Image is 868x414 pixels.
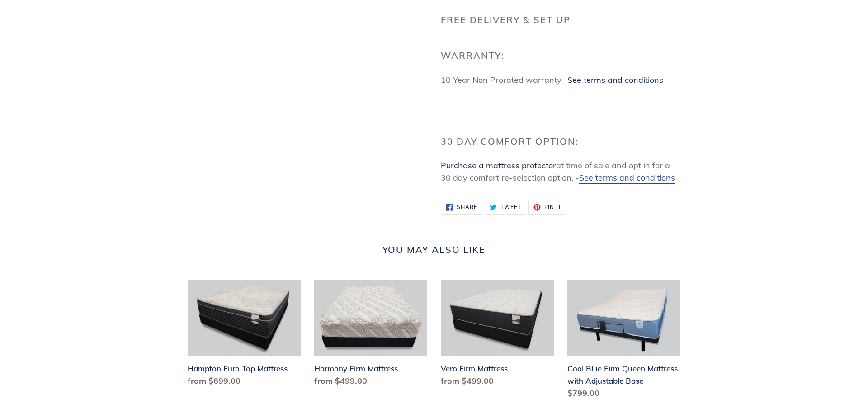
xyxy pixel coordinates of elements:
a: See terms and conditions [567,75,663,86]
a: Harmony Firm Mattress [314,280,427,390]
span: Share [457,205,477,210]
span: Pin it [544,205,562,210]
h2: Free Delivery & Set Up [441,14,680,25]
span: Tweet [500,205,521,210]
h2: 30 Day Comfort Option: [441,136,680,147]
a: Vero Firm Mattress [441,280,554,390]
h2: Warranty: [441,50,680,61]
h2: You may also like [188,244,680,255]
a: Purchase a mattress protector [441,160,556,171]
a: Cool Blue Firm Queen Mattress with Adjustable Base [567,280,680,403]
a: See terms and conditions [579,172,675,184]
p: at time of sale and opt in for a 30 day comfort re-selection option. - [441,159,680,184]
a: Hampton Euro Top Mattress [188,280,301,390]
p: 10 Year Non Prorated warranty - [441,74,680,86]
